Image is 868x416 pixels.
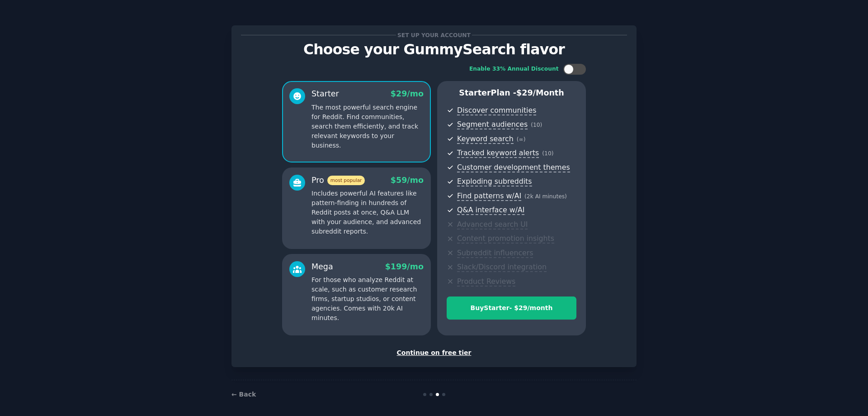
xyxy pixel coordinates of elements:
div: Enable 33% Annual Discount [469,65,559,73]
span: Content promotion insights [457,234,554,244]
span: ( 10 ) [542,150,553,157]
span: most popular [327,176,365,185]
p: The most powerful search engine for Reddit. Find communities, search them efficiently, and track ... [311,103,424,150]
span: $ 29 /mo [391,89,424,98]
span: $ 59 /mo [391,176,424,185]
a: ← Back [231,391,256,398]
span: Product Reviews [457,277,515,287]
span: Q&A interface w/AI [457,206,524,215]
div: Mega [311,261,333,273]
span: Exploding subreddits [457,177,532,186]
div: Starter [311,88,339,100]
span: $ 29 /month [516,88,564,97]
span: ( 10 ) [531,122,542,128]
div: Buy Starter - $ 29 /month [447,303,576,313]
p: For those who analyze Reddit at scale, such as customer research firms, startup studios, or conte... [311,275,424,323]
span: Discover communities [457,106,536,115]
p: Starter Plan - [447,87,576,99]
span: Customer development themes [457,163,570,172]
span: $ 199 /mo [385,262,424,271]
span: Slack/Discord integration [457,263,547,272]
span: Segment audiences [457,120,528,129]
p: Includes powerful AI features like pattern-finding in hundreds of Reddit posts at once, Q&A LLM w... [311,189,424,236]
button: BuyStarter- $29/month [447,296,576,320]
span: Advanced search UI [457,220,528,230]
p: Choose your GummySearch flavor [241,42,627,57]
div: Continue on free tier [241,348,627,358]
span: Subreddit influencers [457,249,533,258]
span: ( 2k AI minutes ) [524,193,567,200]
span: Find patterns w/AI [457,191,521,201]
span: Tracked keyword alerts [457,148,539,158]
span: Keyword search [457,134,514,144]
span: Set up your account [396,30,472,40]
div: Pro [311,175,365,186]
span: ( ∞ ) [517,136,526,143]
